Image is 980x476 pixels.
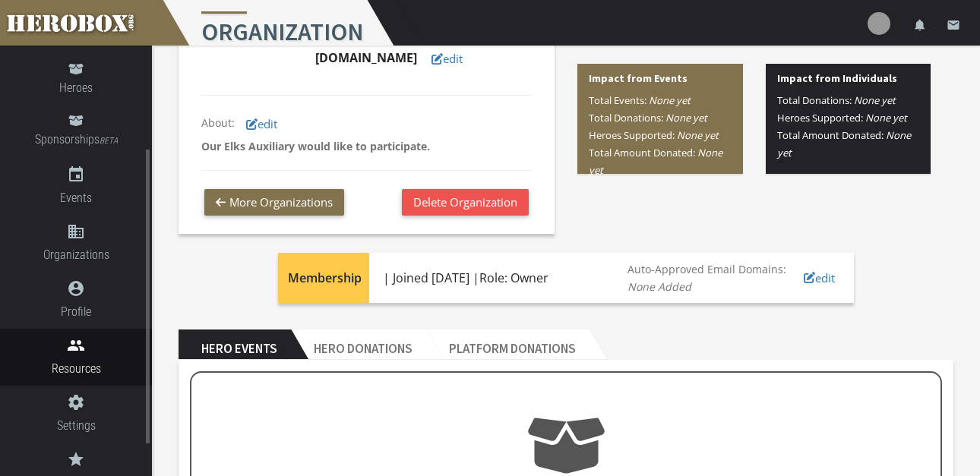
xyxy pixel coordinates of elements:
button: edit [420,46,474,72]
h2: Hero Donations [291,329,426,360]
span: Total Donations: [777,93,896,107]
span: Total Amount Donated: [589,146,722,177]
i: None yet [677,128,719,142]
i: None Added [628,279,691,294]
i: email [947,18,960,32]
b: Impact from Individuals [777,71,897,85]
button: edit [235,111,289,137]
span: Total Donations: [589,111,707,125]
i: None yet [777,128,911,159]
i: None yet [665,111,707,125]
p: About: [201,111,532,155]
button: Delete Organization [402,189,529,216]
p: | Joined [DATE] | [383,270,548,287]
span: Heroes Supported: [589,128,719,142]
i: notifications [913,18,927,32]
b: Impact from Events [589,71,688,85]
div: Impact from Events [577,64,743,174]
span: Heroes Supported: [777,111,907,125]
div: Impact from Individuals [766,64,931,174]
span: Total Events: [589,93,691,107]
i: None yet [854,93,896,107]
small: BETA [100,136,118,146]
button: edit [792,265,846,292]
p: Membership [284,270,365,287]
span: Total Amount Donated: [777,128,911,159]
p: Auto-Approved Email Domains: [628,260,786,278]
a: [DOMAIN_NAME] [315,49,417,66]
i: None yet [865,111,907,125]
b: Our Elks Auxiliary would like to participate. [201,139,430,153]
h2: Hero Events [179,329,291,360]
a: More Organizations [204,189,344,216]
i: None yet [649,93,691,107]
h2: Platform Donations [426,329,590,360]
img: user-image [868,12,890,35]
span: Role: Owner [479,270,548,286]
